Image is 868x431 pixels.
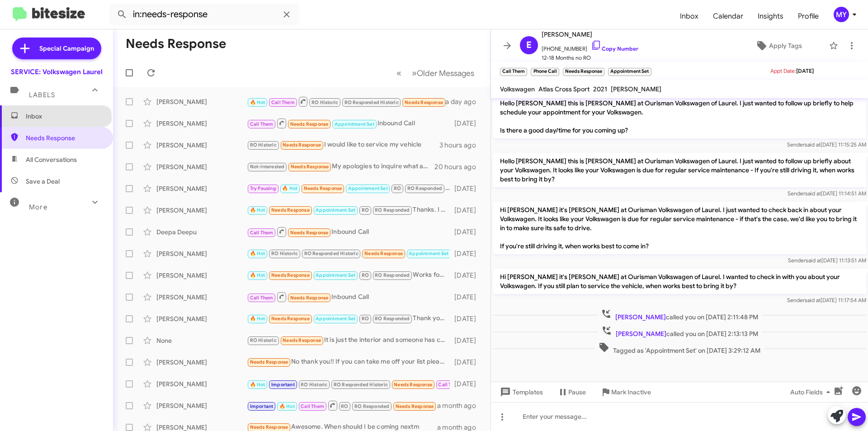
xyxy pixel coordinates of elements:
div: [DATE] [450,293,483,302]
p: Hi [PERSON_NAME] it's [PERSON_NAME] at Ourisman Volkswagen of Laurel. I just wanted to check back... [493,202,866,254]
div: [DATE] [450,119,483,128]
span: [DATE] [796,67,814,74]
div: Inbound Call [247,378,450,389]
span: Needs Response [394,382,432,388]
div: [PERSON_NAME] [156,401,247,410]
span: 12-18 Months no RO [542,53,638,62]
span: Needs Response [364,251,403,256]
div: [PERSON_NAME] [156,379,247,388]
span: Needs Response [271,272,310,278]
span: Labels [29,91,55,99]
span: Appointment Set [316,207,355,213]
div: [PERSON_NAME] [156,162,247,171]
span: 🔥 Hot [250,207,265,213]
div: Ok I made an appt for [DATE] at 330. Ty for following up [247,183,450,194]
button: MY [826,7,858,22]
a: Special Campaign [12,38,101,59]
div: [PERSON_NAME] [156,141,247,150]
span: 2021 [593,85,607,93]
span: Save a Deal [26,177,60,186]
span: Needs Response [405,99,443,105]
div: 20 hours ago [434,162,483,171]
p: Hello [PERSON_NAME] this is [PERSON_NAME] at Ourisman Volkswagen of Laurel. I just wanted to foll... [493,153,866,187]
span: Appointment Set [316,272,355,278]
button: Mark Inactive [593,384,658,400]
span: Needs Response [250,359,288,365]
span: RO Responded Historic [344,99,399,105]
span: Important [271,382,295,388]
div: Thank you very much. I do not need anything else [247,313,450,324]
div: [PERSON_NAME] [156,184,247,193]
span: RO Historic [250,337,277,343]
div: My apologies to inquire what are the questions relating sales department [247,161,434,172]
div: a day ago [445,97,483,106]
div: MY [834,7,849,22]
span: [PHONE_NUMBER] [542,40,638,53]
a: Inbox [673,3,706,29]
a: Insights [750,3,791,29]
span: Needs Response [271,316,310,322]
div: [DATE] [450,184,483,193]
span: Appointment Set [316,316,355,322]
div: [PERSON_NAME] [156,358,247,367]
span: said at [805,297,821,303]
button: Pause [550,384,593,400]
span: Needs Response [290,295,329,301]
div: [PERSON_NAME] [156,271,247,280]
span: RO Responded [375,316,410,322]
span: RO Responded [375,272,410,278]
div: [PERSON_NAME] [156,119,247,128]
span: 🔥 Hot [250,382,265,388]
span: RO Historic [311,99,338,105]
div: Works for me! [247,270,450,280]
span: said at [806,257,821,264]
div: None [156,336,247,345]
button: Templates [491,384,550,400]
div: a month ago [437,401,483,410]
span: Call Them [271,99,295,105]
span: More [29,203,47,211]
a: Calendar [706,3,750,29]
div: It is just the interior and someone has called me already [247,335,450,346]
p: Hi [PERSON_NAME] it's [PERSON_NAME] at Ourisman Volkswagen of Laurel. I wanted to check in with y... [493,269,866,294]
span: RO [362,316,369,322]
span: Auto Fields [790,384,834,400]
small: Needs Response [563,68,604,76]
input: Search [109,4,299,25]
span: said at [805,141,821,148]
span: Important [250,403,274,409]
span: Apply Tags [769,38,802,54]
span: Atlas Cross Sport [538,85,590,93]
div: [DATE] [450,271,483,280]
span: 🔥 Hot [279,403,295,409]
a: Copy Number [591,45,638,52]
span: [PERSON_NAME] [615,313,666,321]
div: The car is being towed to you this morning [247,400,437,411]
div: Inbound Call [247,226,450,237]
div: SERVICE: Volkswagen Laurel [11,67,103,76]
span: Mark Inactive [611,384,651,400]
span: RO Historic [271,251,298,256]
small: Appointment Set [608,68,651,76]
span: RO Responded [354,403,389,409]
span: RO Responded [375,207,410,213]
span: Call Them [250,230,274,236]
span: said at [805,190,821,197]
span: called you on [DATE] 2:13:13 PM [598,325,762,338]
span: Templates [498,384,543,400]
span: Special Campaign [39,44,94,53]
span: Needs Response [291,164,329,170]
span: Appt Date: [770,67,796,74]
span: All Conversations [26,155,77,164]
span: E [526,38,532,52]
a: Profile [791,3,826,29]
span: Inbox [26,112,103,121]
span: 🔥 Hot [250,316,265,322]
span: Pause [568,384,586,400]
span: RO Historic [301,382,327,388]
div: [DATE] [450,314,483,323]
span: RO [394,185,401,191]
span: RO [362,272,369,278]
